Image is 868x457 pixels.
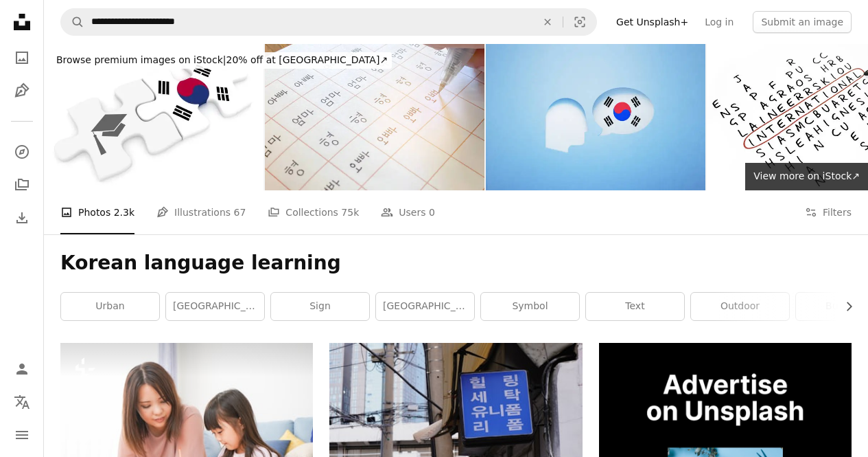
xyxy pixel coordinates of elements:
a: Log in [696,11,742,33]
span: 75k [341,205,359,220]
a: Users 0 [381,190,435,234]
a: Illustrations [8,77,36,104]
span: 67 [234,205,246,220]
a: Explore [8,138,36,166]
img: Hand writing korean alphabet and learn foreign language [265,44,484,190]
a: urban [61,293,159,320]
button: Filters [805,190,852,234]
a: Log in / Sign up [8,355,36,383]
button: Search Unsplash [61,9,84,35]
a: outdoor [691,293,789,320]
span: 20% off at [GEOGRAPHIC_DATA] ↗ [56,54,388,65]
span: View more on iStock ↗ [753,170,860,181]
a: Browse premium images on iStock|20% off at [GEOGRAPHIC_DATA]↗ [44,44,400,77]
img: Korean Learning And Speaking Concept - Speech Bubble Shape Textured With South Korean Flag Sittin... [486,44,705,190]
a: Photos [8,44,36,71]
a: a blue sign hanging from the side of a building [329,421,582,434]
a: View more on iStock↗ [745,163,868,190]
a: Collections 75k [268,190,359,234]
span: 0 [429,205,435,220]
a: sign [271,293,369,320]
span: Browse premium images on iStock | [56,54,226,65]
button: scroll list to the right [836,293,852,320]
a: symbol [481,293,579,320]
button: Visual search [563,9,596,35]
button: Submit an image [753,11,852,33]
button: Clear [532,9,563,35]
a: A little girl studying with her mother [60,421,313,434]
form: Find visuals sitewide [60,8,597,36]
img: Learn South Korea foreign language translate e-learning puzzle [44,44,263,190]
a: Illustrations 67 [156,190,246,234]
h1: Korean language learning [60,251,852,276]
a: Get Unsplash+ [608,11,696,33]
a: [GEOGRAPHIC_DATA] [166,293,264,320]
button: Menu [8,421,36,449]
a: [GEOGRAPHIC_DATA] [376,293,474,320]
a: text [586,293,684,320]
a: Download History [8,204,36,232]
button: Language [8,388,36,416]
a: Collections [8,171,36,199]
